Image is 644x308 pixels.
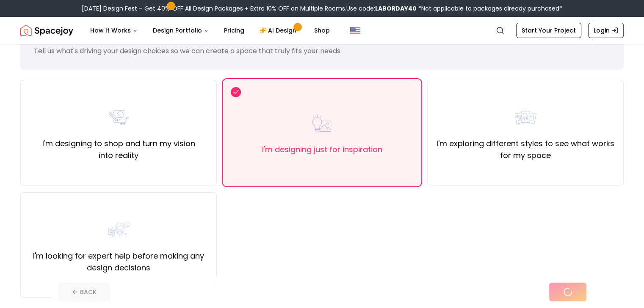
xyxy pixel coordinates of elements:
[82,4,562,13] div: [DATE] Design Fest – Get 40% OFF All Design Packages + Extra 10% OFF on Multiple Rooms.
[434,138,616,161] label: I'm exploring different styles to see what works for my space
[375,4,417,13] b: LABORDAY40
[588,23,624,38] a: Login
[516,23,581,38] a: Start Your Project
[20,22,73,39] a: Spacejoy
[28,250,210,274] label: I'm looking for expert help before making any design decisions
[308,110,335,137] img: I'm designing just for inspiration
[83,22,337,39] nav: Main
[217,22,251,39] a: Pricing
[346,4,417,13] span: Use code:
[253,22,306,39] a: AI Design
[20,17,624,44] nav: Global
[307,22,337,39] a: Shop
[105,104,132,131] img: I'm designing to shop and turn my vision into reality
[20,22,73,39] img: Spacejoy Logo
[34,46,610,56] p: Tell us what's driving your design choices so we can create a space that truly fits your needs.
[350,25,360,35] img: United States
[105,216,132,243] img: I'm looking for expert help before making any design decisions
[83,22,144,39] button: How It Works
[262,144,382,155] label: I'm designing just for inspiration
[28,138,210,161] label: I'm designing to shop and turn my vision into reality
[417,4,562,13] span: *Not applicable to packages already purchased*
[146,22,216,39] button: Design Portfolio
[512,104,539,131] img: I'm exploring different styles to see what works for my space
